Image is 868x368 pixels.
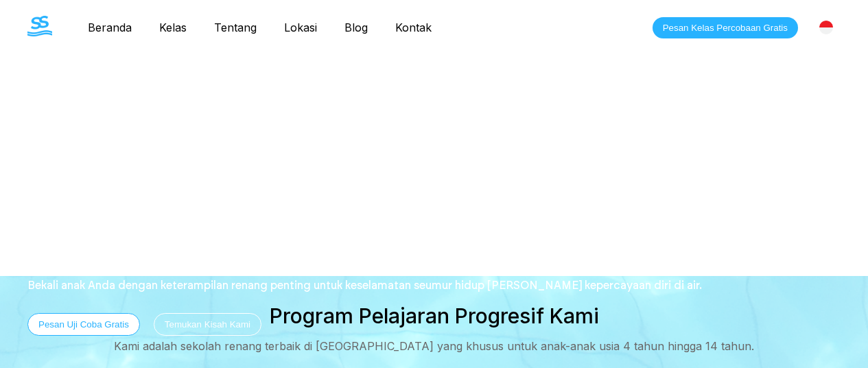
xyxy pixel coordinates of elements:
[27,280,702,291] div: Bekali anak Anda dengan keterampilan renang penting untuk keselamatan seumur hidup [PERSON_NAME] ...
[27,16,52,36] img: The Swim Starter Logo
[200,21,270,34] a: Tentang
[382,21,445,34] a: Kontak
[145,21,200,34] a: Kelas
[819,21,833,34] img: Indonesia
[812,13,841,42] div: [GEOGRAPHIC_DATA]
[154,313,261,336] button: Temukan Kisah Kami
[27,224,702,258] h1: Les Renang di [GEOGRAPHIC_DATA]
[270,21,331,34] a: Lokasi
[653,17,798,38] button: Pesan Kelas Percobaan Gratis
[114,339,754,353] div: Kami adalah sekolah renang terbaik di [GEOGRAPHIC_DATA] yang khusus untuk anak-anak usia 4 tahun ...
[27,192,702,202] div: Selamat Datang di Swim Starter
[74,21,145,34] a: Beranda
[27,313,140,336] button: Pesan Uji Coba Gratis
[331,21,382,34] a: Blog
